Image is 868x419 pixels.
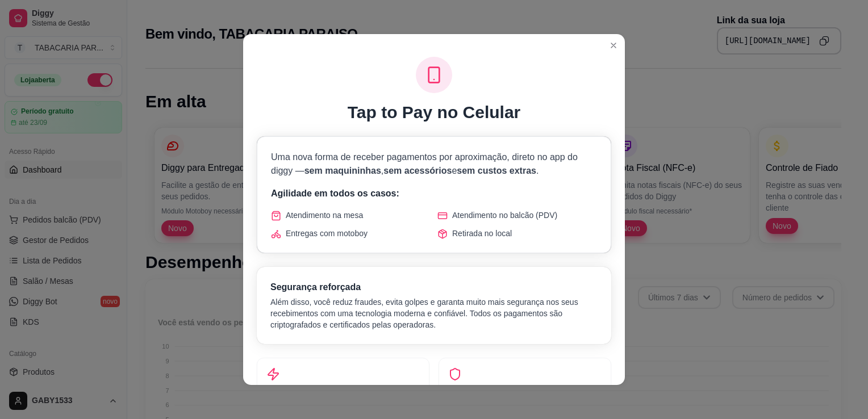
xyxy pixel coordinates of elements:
h1: Tap to Pay no Celular [348,102,521,123]
p: Agilidade em todos os casos: [271,187,597,200]
span: Retirada no local [452,228,512,239]
span: Atendimento no balcão (PDV) [452,209,557,221]
span: sem acessórios [383,166,452,175]
p: Uma nova forma de receber pagamentos por aproximação, direto no app do diggy — , e . [271,150,597,178]
button: Close [604,36,623,55]
h3: Segurança reforçada [270,280,598,294]
span: Atendimento na mesa [286,209,363,221]
span: sem custos extras [457,166,536,175]
span: Entregas com motoboy [286,228,368,239]
span: sem maquininhas [304,166,381,175]
p: Além disso, você reduz fraudes, evita golpes e garanta muito mais segurança nos seus recebimentos... [270,296,598,330]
